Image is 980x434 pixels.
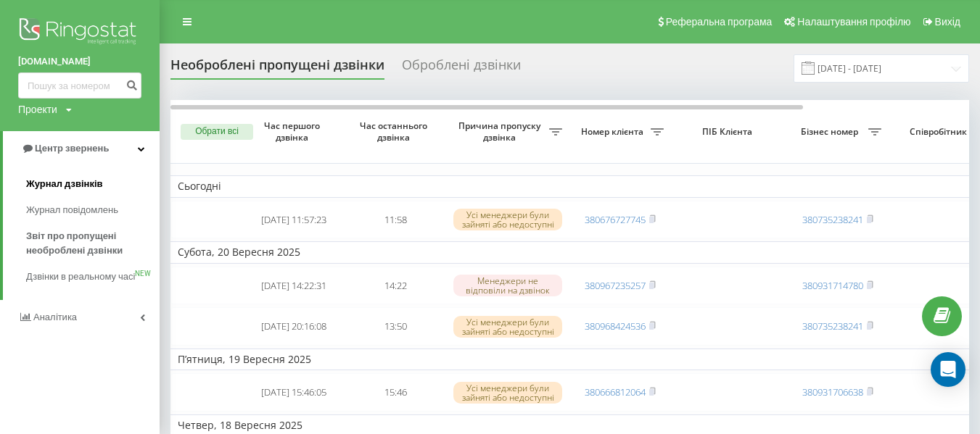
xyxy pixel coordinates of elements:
[794,126,868,138] span: Бізнес номер
[585,213,646,226] a: 380676727745
[453,209,562,230] div: Усі менеджери були зайняті або недоступні
[797,16,910,28] span: Налаштування профілю
[170,57,384,80] div: Необроблені пропущені дзвінки
[577,126,651,138] span: Номер клієнта
[33,312,77,322] span: Аналiтика
[453,275,562,296] div: Менеджери не відповіли на дзвінок
[26,203,118,217] span: Журнал повідомлень
[35,143,109,154] span: Центр звернень
[26,171,160,197] a: Журнал дзвінків
[585,279,646,292] a: 380967235257
[18,54,141,69] a: [DOMAIN_NAME]
[181,124,253,140] button: Обрати всі
[683,126,775,138] span: ПІБ Клієнта
[26,177,103,191] span: Журнал дзвінків
[26,264,160,290] a: Дзвінки в реальному часіNEW
[802,385,863,398] a: 380931706638
[453,382,562,404] div: Усі менеджери були зайняті або недоступні
[345,201,446,239] td: 11:58
[802,213,863,226] a: 380735238241
[3,131,160,166] a: Центр звернень
[935,16,960,28] span: Вихід
[243,267,345,305] td: [DATE] 14:22:31
[26,229,152,258] span: Звіт про пропущені необроблені дзвінки
[802,279,863,292] a: 380931714780
[585,320,646,333] a: 380968424536
[345,373,446,412] td: 15:46
[345,307,446,346] td: 13:50
[453,316,562,338] div: Усі менеджери були зайняті або недоступні
[666,16,773,28] span: Реферальна програма
[402,57,521,80] div: Оброблені дзвінки
[18,14,141,51] img: Ringostat logo
[26,197,160,223] a: Журнал повідомлень
[931,352,965,387] div: Open Intercom Messenger
[255,120,333,143] span: Час першого дзвінка
[18,102,57,117] div: Проекти
[26,223,160,264] a: Звіт про пропущені необроблені дзвінки
[356,120,435,143] span: Час останнього дзвінка
[243,307,345,346] td: [DATE] 20:16:08
[453,120,549,143] span: Причина пропуску дзвінка
[345,267,446,305] td: 14:22
[26,270,135,284] span: Дзвінки в реальному часі
[802,320,863,333] a: 380735238241
[243,201,345,239] td: [DATE] 11:57:23
[243,373,345,412] td: [DATE] 15:46:05
[18,72,141,99] input: Пошук за номером
[585,385,646,398] a: 380666812064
